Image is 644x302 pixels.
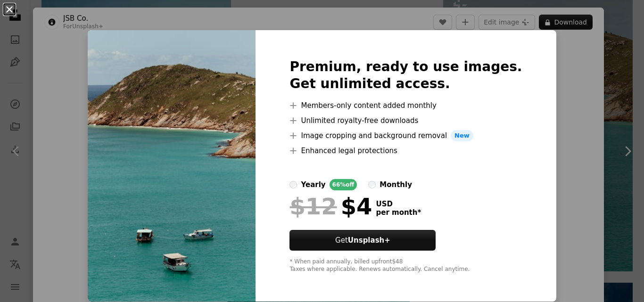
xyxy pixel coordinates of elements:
input: yearly66%off [289,181,297,188]
div: $4 [289,194,372,219]
strong: Unsplash+ [348,236,390,245]
input: monthly [368,181,376,188]
div: yearly [301,179,325,190]
div: * When paid annually, billed upfront $48 Taxes where applicable. Renews automatically. Cancel any... [289,258,522,273]
li: Members-only content added monthly [289,100,522,111]
span: USD [376,200,421,208]
button: GetUnsplash+ [289,230,436,251]
li: Enhanced legal protections [289,145,522,156]
img: premium_photo-1680200661776-670ebf464aad [88,30,256,302]
span: $12 [289,194,337,219]
span: New [451,130,473,141]
li: Unlimited royalty-free downloads [289,115,522,126]
div: monthly [380,179,412,190]
h2: Premium, ready to use images. Get unlimited access. [289,58,522,92]
div: 66% off [330,179,357,190]
span: per month * [376,208,421,217]
li: Image cropping and background removal [289,130,522,141]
